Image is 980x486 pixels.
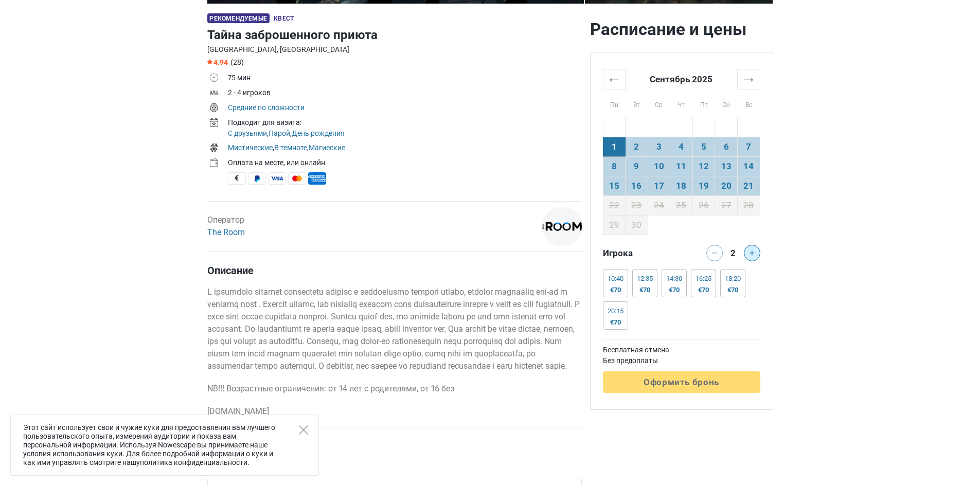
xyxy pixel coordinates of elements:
div: 20:15 [608,307,623,315]
div: 14:30 [666,275,682,283]
a: С друзьями [228,129,267,137]
div: 18:20 [725,275,741,283]
div: €70 [696,286,711,294]
div: Этот сайт использует свои и чужие куки для предоставления вам лучшего пользовательского опыта, из... [10,415,319,476]
h2: Расписание и цены [590,19,773,40]
td: 4 [670,137,693,156]
th: Пт [692,89,715,117]
td: 75 мин [228,71,582,86]
td: 25 [670,195,693,215]
th: Пн [603,89,626,117]
td: 8 [603,156,626,176]
div: €70 [608,318,623,327]
td: 30 [626,215,648,235]
td: 17 [648,176,670,195]
h1: Тайна заброшенного приюта [207,26,582,44]
td: , , [228,141,582,156]
td: 12 [692,156,715,176]
td: 15 [603,176,626,195]
span: Visa [268,172,286,185]
td: 23 [626,195,648,215]
a: Парой [269,129,290,137]
div: €70 [608,286,623,294]
span: American Express [308,172,326,185]
td: 13 [715,156,738,176]
td: 27 [715,195,738,215]
td: 28 [737,195,760,215]
td: 11 [670,156,693,176]
td: 6 [715,137,738,156]
img: Star [207,59,212,64]
th: Сб [715,89,738,117]
td: 5 [692,137,715,156]
p: NB!!! Возрастные ограничения: от 14 лет с родителями, от 16 без [207,383,582,395]
div: €70 [725,286,741,294]
h4: Описание [207,264,582,277]
div: 16:25 [696,275,711,283]
div: €70 [666,286,682,294]
td: 21 [737,176,760,195]
div: 10:40 [608,275,623,283]
div: Оплата на месте, или онлайн [228,157,582,168]
span: PayPal [248,172,266,185]
p: L ipsumdolo sitamet consectetu adipisc e seddoeiusmo tempori utlabo, etdolor magnaaliq eni-ad m v... [207,286,582,372]
td: 2 [626,137,648,156]
th: Ср [648,89,670,117]
p: [DOMAIN_NAME] [207,405,582,418]
div: €70 [637,286,653,294]
a: Средние по сложности [228,103,305,112]
td: 26 [692,195,715,215]
td: 14 [737,156,760,176]
img: 1c9ac0159c94d8d0l.png [542,207,582,246]
th: Вт [626,89,648,117]
td: 24 [648,195,670,215]
a: The Room [207,227,245,237]
td: Без предоплаты [603,355,760,366]
a: Магиеские [309,143,345,152]
span: Рекомендуемые [207,13,270,23]
a: Мистические [228,143,273,152]
div: Оператор [207,214,245,239]
h2: Отзывы игроков [207,444,582,478]
div: [GEOGRAPHIC_DATA], [GEOGRAPHIC_DATA] [207,44,582,55]
td: 16 [626,176,648,195]
span: 4.94 [207,58,228,66]
div: Подходит для визита: [228,117,582,128]
td: 29 [603,215,626,235]
span: Квест [274,15,294,22]
div: Игрока [599,245,682,261]
td: 18 [670,176,693,195]
td: , , [228,116,582,141]
td: 19 [692,176,715,195]
th: Чт [670,89,693,117]
td: Бесплатная отмена [603,345,760,355]
span: MasterCard [288,172,306,185]
td: 20 [715,176,738,195]
div: 12:35 [637,275,653,283]
a: День рождения [292,129,345,137]
a: В темноте [274,143,307,152]
span: Наличные [228,172,246,185]
th: Сентябрь 2025 [626,69,738,89]
td: 3 [648,137,670,156]
td: 9 [626,156,648,176]
th: Вс [737,89,760,117]
button: Close [299,425,308,435]
td: 1 [603,137,626,156]
td: 7 [737,137,760,156]
span: (28) [230,58,244,66]
div: 2 [727,245,739,259]
th: ← [603,69,626,89]
td: 22 [603,195,626,215]
th: → [737,69,760,89]
td: 10 [648,156,670,176]
td: 2 - 4 игроков [228,86,582,101]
